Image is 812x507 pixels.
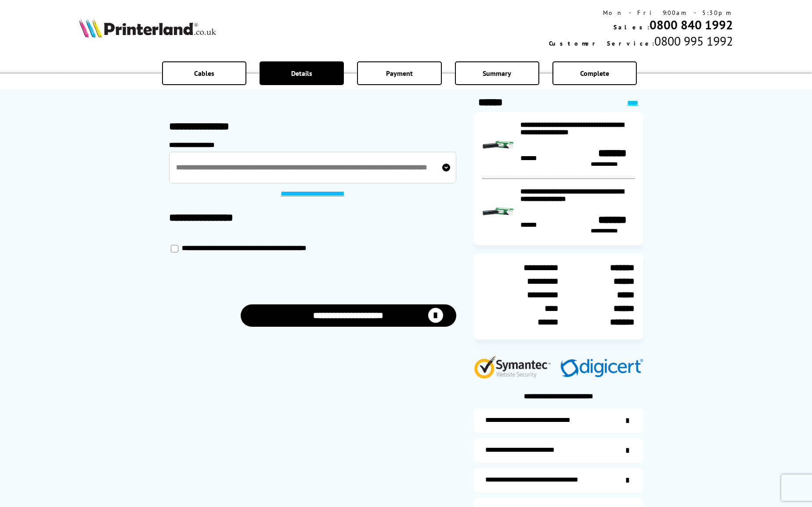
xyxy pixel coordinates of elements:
span: Complete [580,69,609,78]
a: additional-cables [474,468,643,493]
span: Customer Service: [549,39,654,47]
span: Summary [483,69,511,78]
a: 0800 840 1992 [650,17,733,33]
img: Printerland Logo [79,18,216,38]
span: 0800 995 1992 [654,33,733,49]
span: Sales: [614,23,650,31]
a: additional-ink [474,408,643,433]
span: Cables [194,69,214,78]
span: Details [291,69,312,78]
div: Mon - Fri 9:00am - 5:30pm [549,9,733,17]
a: items-arrive [474,438,643,463]
span: Payment [386,69,413,78]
